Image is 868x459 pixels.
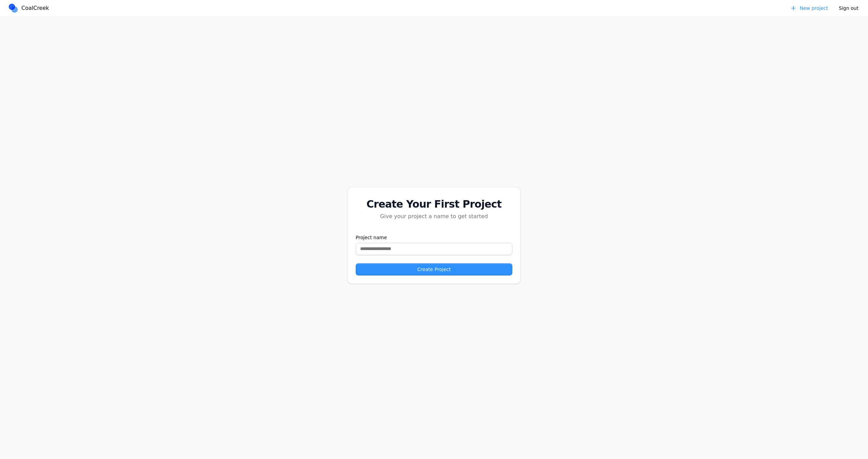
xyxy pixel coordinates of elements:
a: CoalCreek [8,3,52,13]
span: CoalCreek [21,4,49,12]
div: Give your project a name to get started [356,212,512,221]
button: Sign out [835,3,863,14]
button: Create Project [356,263,512,275]
a: New project [786,3,832,14]
div: Create Your First Project [356,198,512,210]
label: Project name [356,234,512,241]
